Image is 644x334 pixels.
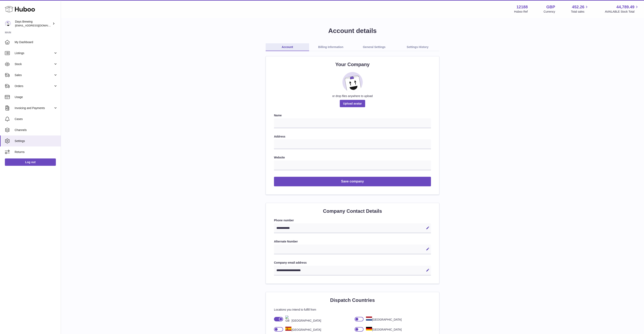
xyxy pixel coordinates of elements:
[274,135,431,139] label: Address
[274,61,431,68] h2: Your Company
[616,4,634,10] span: 44,789.49
[571,4,589,14] a: 452.26 Total sales
[15,139,58,143] span: Settings
[285,327,291,331] img: ES
[15,84,53,88] span: Orders
[15,73,53,77] span: Sales
[15,95,58,99] span: Usage
[340,100,365,107] span: Upload avatar
[15,128,58,132] span: Channels
[366,317,372,321] img: NL
[516,4,528,10] strong: 12188
[5,21,11,27] img: internalAdmin-12188@internal.huboo.com
[274,218,431,222] label: Phone number
[572,4,584,10] span: 452.26
[15,106,53,110] span: Invoicing and Payments
[274,308,431,312] p: Locations you intend to fulfill from
[546,4,555,10] strong: GBP
[15,150,58,154] span: Returns
[15,51,53,55] span: Listings
[15,40,58,44] span: My Dashboard
[274,240,431,243] label: Alternate Number
[309,43,353,51] a: Billing Information
[15,117,58,121] span: Cases
[396,43,439,51] a: Settings History
[605,10,639,14] span: AVAILABLE Stock Total
[283,327,321,332] div: [GEOGRAPHIC_DATA]
[15,20,52,27] div: Days Brewing
[283,315,321,323] div: [GEOGRAPHIC_DATA]
[274,261,431,265] label: Company email address
[274,94,431,98] div: or drop files anywhere to upload
[266,43,309,51] a: Account
[274,156,431,159] label: Website
[15,62,53,66] span: Stock
[274,208,431,214] h2: Company Contact Details
[571,10,589,14] span: Total sales
[274,114,431,117] label: Name
[514,10,528,14] div: Huboo Ref
[605,4,639,14] a: 44,789.49 AVAILABLE Stock Total
[67,26,638,35] h1: Account details
[544,10,555,14] div: Currency
[285,315,291,323] img: GB
[274,177,431,186] button: Save company
[364,317,402,322] div: [GEOGRAPHIC_DATA]
[5,158,56,166] a: Log out
[364,327,402,332] div: [GEOGRAPHIC_DATA]
[353,43,396,51] a: General Settings
[366,327,372,331] img: DE
[342,72,363,92] img: placeholder_image.svg
[15,24,60,27] span: [EMAIL_ADDRESS][DOMAIN_NAME]
[274,297,431,303] h2: Dispatch Countries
